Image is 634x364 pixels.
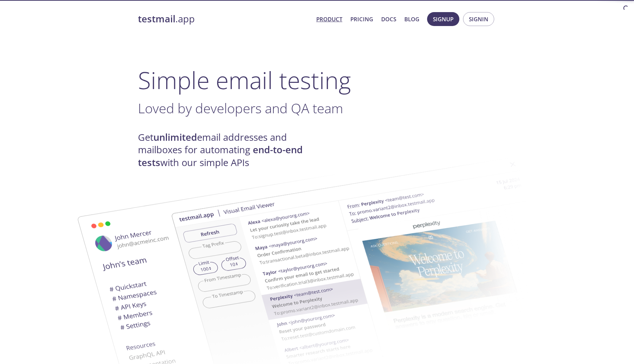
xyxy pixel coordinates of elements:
[427,12,459,26] button: Signup
[381,14,396,24] a: Docs
[469,14,488,24] span: Signin
[350,14,373,24] a: Pricing
[138,131,317,169] h4: Get email addresses and mailboxes for automating with our simple APIs
[138,66,496,94] h1: Simple email testing
[138,99,343,117] span: Loved by developers and QA team
[138,12,175,25] strong: testmail
[138,13,310,25] a: testmail.app
[153,131,197,144] strong: unlimited
[316,14,342,24] a: Product
[404,14,419,24] a: Blog
[433,14,453,24] span: Signup
[138,143,303,169] strong: end-to-end tests
[463,12,494,26] button: Signin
